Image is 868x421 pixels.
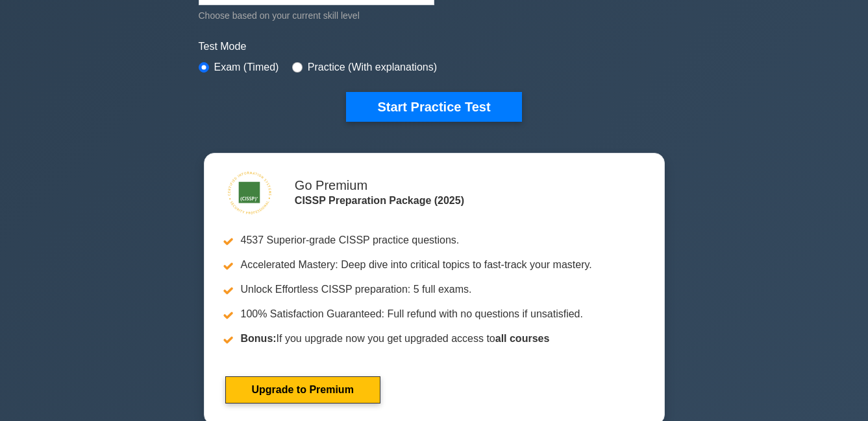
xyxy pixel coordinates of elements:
label: Practice (With explanations) [308,60,437,75]
button: Start Practice Test [346,92,521,122]
a: Upgrade to Premium [225,376,380,404]
label: Test Mode [199,39,670,54]
div: Choose based on your current skill level [199,8,434,23]
label: Exam (Timed) [214,60,279,75]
